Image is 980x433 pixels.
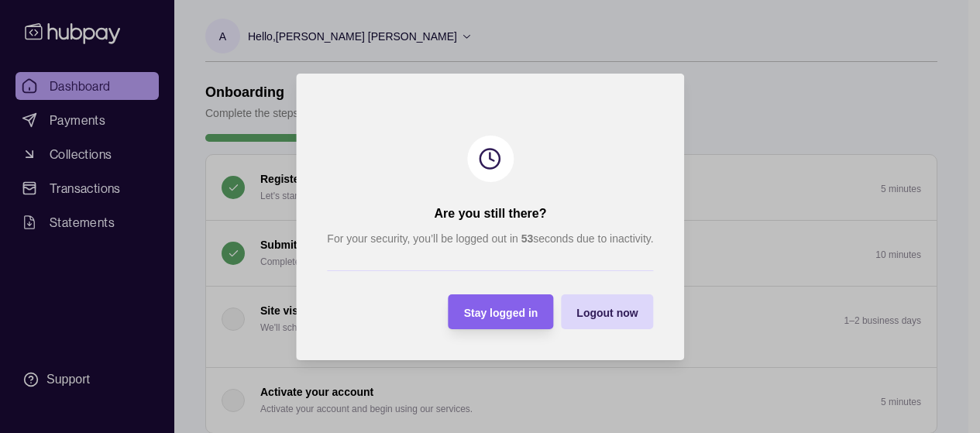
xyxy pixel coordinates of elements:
[327,230,653,247] p: For your security, you’ll be logged out in seconds due to inactivity.
[576,306,638,318] span: Logout now
[448,294,553,329] button: Stay logged in
[521,232,533,245] strong: 53
[463,306,538,318] span: Stay logged in
[434,205,546,222] h2: Are you still there?
[561,294,653,329] button: Logout now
